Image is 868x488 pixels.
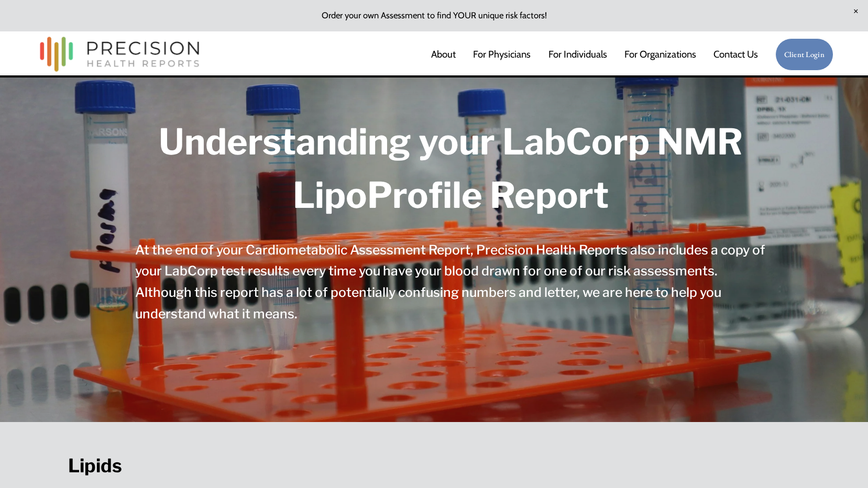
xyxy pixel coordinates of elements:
[431,43,456,65] a: About
[775,38,833,71] a: Client Login
[624,43,696,65] a: folder dropdown
[713,43,758,65] a: Contact Us
[135,239,766,325] h4: At the end of your Cardiometabolic Assessment Report, Precision Health Reports also includes a co...
[548,43,607,65] a: For Individuals
[473,43,531,65] a: For Physicians
[68,454,122,477] strong: Lipids
[624,45,696,64] span: For Organizations
[159,120,750,217] strong: Understanding your LabCorp NMR LipoProfile Report
[35,32,204,76] img: Precision Health Reports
